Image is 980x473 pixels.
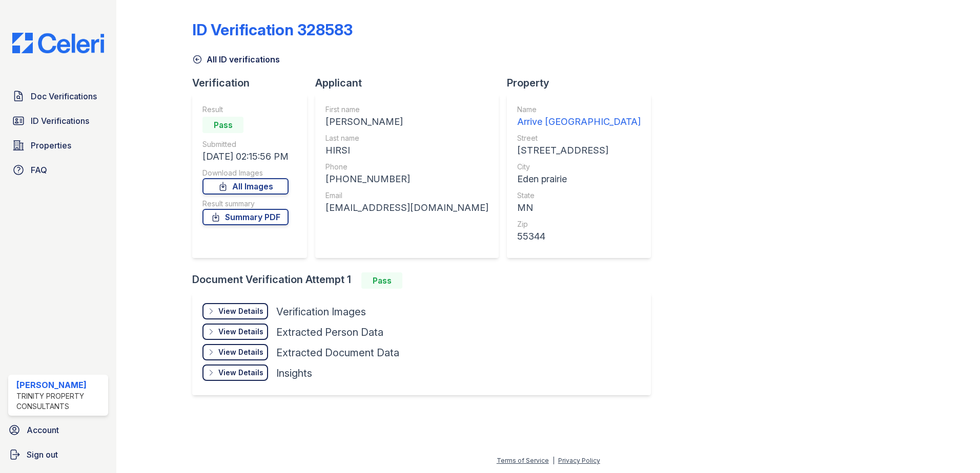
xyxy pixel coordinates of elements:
[8,160,108,180] a: FAQ
[192,76,315,90] div: Verification
[325,115,488,129] div: [PERSON_NAME]
[218,327,263,337] div: View Details
[202,209,289,225] a: Summary PDF
[517,133,641,143] div: Street
[31,90,97,102] span: Doc Verifications
[27,424,59,436] span: Account
[315,76,507,90] div: Applicant
[4,33,112,53] img: CE_Logo_Blue-a8612792a0a2168367f1c8372b55b34899dd931a85d93a1a3d3e32e68fde9ad4.png
[16,379,104,391] div: [PERSON_NAME]
[31,164,47,176] span: FAQ
[553,457,555,464] div: |
[31,115,89,127] span: ID Verifications
[276,346,399,360] div: Extracted Document Data
[361,272,402,289] div: Pass
[202,117,243,133] div: Pass
[497,457,549,464] a: Terms of Service
[202,199,289,209] div: Result summary
[202,104,289,115] div: Result
[325,104,488,115] div: First name
[8,111,108,131] a: ID Verifications
[325,133,488,143] div: Last name
[325,162,488,172] div: Phone
[192,272,659,289] div: Document Verification Attempt 1
[325,143,488,158] div: HIRSI
[192,53,280,66] a: All ID verifications
[276,366,312,380] div: Insights
[27,448,58,461] span: Sign out
[507,76,659,90] div: Property
[202,139,289,149] div: Submitted
[517,219,641,229] div: Zip
[558,457,600,464] a: Privacy Policy
[202,168,289,178] div: Download Images
[276,325,383,339] div: Extracted Person Data
[16,391,104,412] div: Trinity Property Consultants
[517,229,641,244] div: 55344
[325,201,488,215] div: [EMAIL_ADDRESS][DOMAIN_NAME]
[517,172,641,186] div: Eden prairie
[192,20,353,39] div: ID Verification 328583
[517,143,641,158] div: [STREET_ADDRESS]
[4,444,112,465] a: Sign out
[218,347,263,357] div: View Details
[8,135,108,156] a: Properties
[517,190,641,201] div: State
[517,201,641,215] div: MN
[517,162,641,172] div: City
[517,104,641,115] div: Name
[31,139,71,152] span: Properties
[218,306,263,316] div: View Details
[4,420,112,440] a: Account
[8,86,108,106] a: Doc Verifications
[325,190,488,201] div: Email
[517,115,641,129] div: Arrive [GEOGRAPHIC_DATA]
[517,104,641,129] a: Name Arrive [GEOGRAPHIC_DATA]
[202,178,289,195] a: All Images
[276,305,366,319] div: Verification Images
[218,368,263,378] div: View Details
[325,172,488,186] div: [PHONE_NUMBER]
[202,149,289,164] div: [DATE] 02:15:56 PM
